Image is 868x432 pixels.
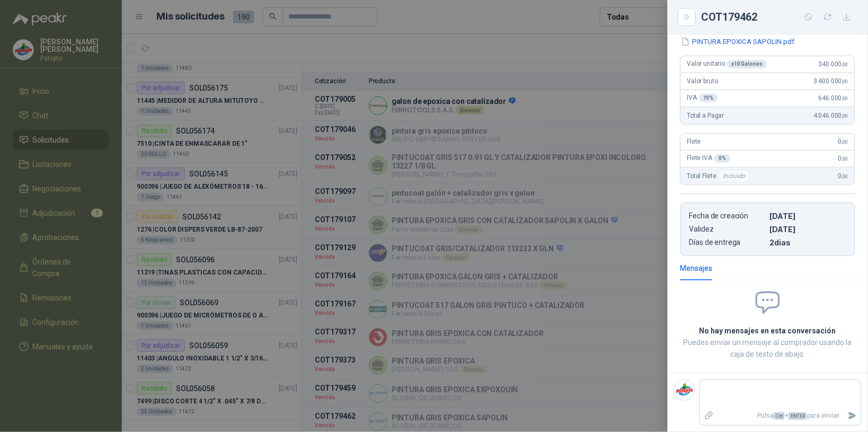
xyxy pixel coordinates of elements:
span: ,00 [842,113,848,119]
button: Enviar [844,407,861,425]
span: IVA [687,94,718,102]
span: ENTER [789,412,807,420]
span: 4.046.000 [814,112,848,119]
span: Ctrl [774,412,785,420]
h2: No hay mensajes en esta conversación [680,325,855,337]
div: x 10 Galones [728,60,767,68]
p: 2 dias [770,238,846,247]
span: 0 [839,138,848,145]
span: Valor unitario [687,60,767,68]
img: Company Logo [675,380,695,400]
button: Close [680,11,693,23]
p: Fecha de creación [689,211,766,221]
p: Validez [689,225,766,234]
span: 0 [839,172,848,180]
span: ,00 [842,139,848,145]
span: ,00 [842,61,848,67]
span: Total a Pagar [687,112,724,119]
span: 0 [839,155,848,162]
span: ,00 [842,156,848,162]
p: Pulsa + para enviar [718,407,844,425]
button: PINTURA EPOXICA SAPOLIN.pdf [680,36,796,47]
div: 19 % [699,94,719,102]
label: Adjuntar archivos [700,407,718,425]
span: 340.000 [819,60,848,68]
span: ,00 [842,173,848,179]
span: Valor bruto [687,77,718,85]
div: Mensajes [680,262,713,274]
div: Incluido [719,170,750,182]
span: Flete [687,138,701,145]
div: 0 % [715,154,731,163]
p: Puedes enviar un mensaje al comprador usando la caja de texto de abajo. [680,337,855,360]
span: Total Flete [687,170,752,182]
span: ,00 [842,78,848,84]
span: 3.400.000 [814,77,848,85]
span: ,00 [842,95,848,101]
p: [DATE] [770,225,846,234]
span: 646.000 [819,94,848,102]
span: Flete IVA [687,154,731,163]
p: Días de entrega [689,238,766,247]
div: COT179462 [702,8,855,25]
p: [DATE] [770,211,846,221]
